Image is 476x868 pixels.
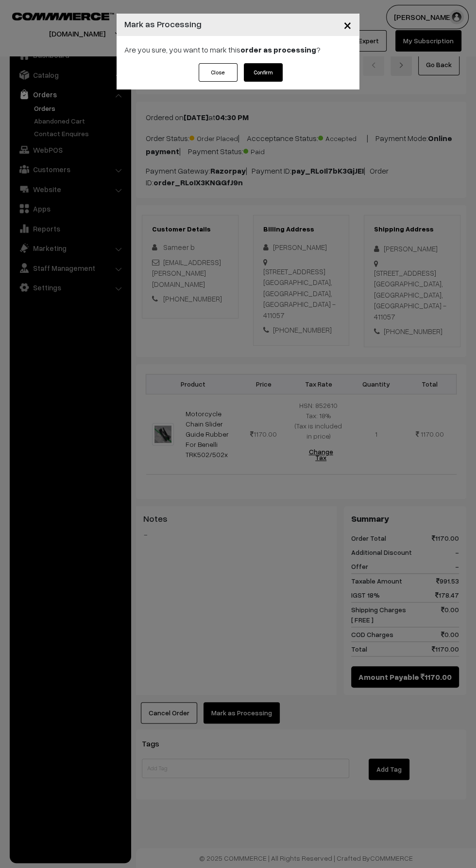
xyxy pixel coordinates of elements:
h4: Mark as Processing [124,18,202,31]
button: Close [336,10,359,40]
span: × [343,16,352,34]
button: Close [199,63,238,82]
div: Are you sure, you want to mark this ? [117,36,359,63]
button: Confirm [244,63,283,82]
strong: order as processing [240,45,316,54]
